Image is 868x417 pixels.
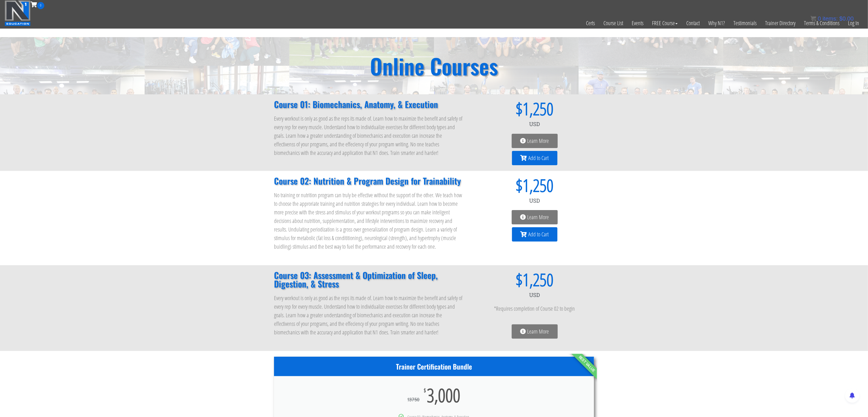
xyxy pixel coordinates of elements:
p: Every workout is only as good as the reps its made of. Learn how to maximize the benefit and safe... [274,294,464,337]
a: Add to Cart [512,151,557,165]
a: Why N1? [704,9,729,37]
div: Best Value [554,331,620,397]
span: 3,000 [427,388,461,402]
span: Add to Cart [529,232,549,237]
a: Learn More [512,134,558,148]
h2: Course 03: Assessment & Optimization of Sleep, Digestion, & Stress [274,271,464,288]
a: Learn More [512,324,558,339]
span: $ [475,271,523,288]
h2: Course 01: Biomechanics, Anatomy, & Execution [274,100,464,109]
a: Contact [682,9,704,37]
span: Learn More [527,329,549,334]
a: FREE Course [648,9,682,37]
a: Log In [844,9,863,37]
img: n1-education [5,0,31,26]
span: 1,250 [523,177,553,194]
span: $ [475,100,523,117]
a: Terms & Conditions [800,9,844,37]
a: Add to Cart [512,227,557,242]
span: items: [823,15,838,22]
p: No training or nutrition program can truly be effective without the support of the other. We teac... [274,191,464,251]
span: 0 [818,15,821,22]
span: Learn More [527,138,549,144]
p: Every workout is only as good as the reps its made of. Learn how to maximize the benefit and safe... [274,114,464,157]
span: 1,250 [523,100,553,117]
span: $ [424,388,426,393]
a: Certs [582,9,599,37]
span: $ [839,15,843,22]
a: Learn More [512,210,558,224]
a: 0 [31,1,44,8]
h2: Course 02: Nutrition & Program Design for Trainability [274,177,464,185]
a: Course List [599,9,627,37]
span: Add to Cart [529,155,549,161]
p: *Requires completion of Course 02 to begin [475,304,594,313]
div: 3750 [408,397,420,402]
span: $ [408,396,409,403]
h3: Trainer Certification Bundle [274,362,594,371]
span: 1,250 [523,271,553,288]
div: USD [475,288,594,302]
h2: Online Courses [370,55,498,77]
a: Events [627,9,648,37]
span: $ [475,177,523,194]
span: 0 [37,2,44,9]
span: Learn More [527,214,549,220]
a: Testimonials [729,9,761,37]
a: 0 items: $0.00 [811,15,854,22]
bdi: 0.00 [839,15,854,22]
div: USD [475,117,594,131]
a: Trainer Directory [761,9,800,37]
img: icon11.png [811,16,816,21]
div: USD [475,194,594,207]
